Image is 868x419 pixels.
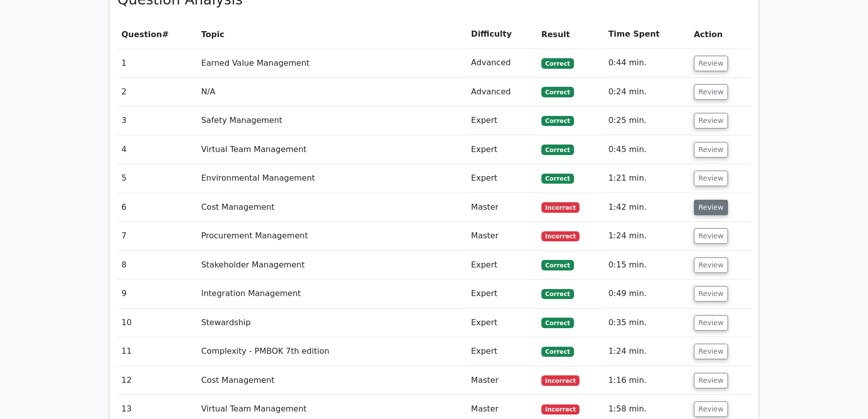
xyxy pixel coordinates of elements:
[604,78,690,106] td: 0:24 min.
[694,344,728,359] button: Review
[117,135,197,164] td: 4
[117,222,197,250] td: 7
[694,84,728,100] button: Review
[604,49,690,77] td: 0:44 min.
[197,251,467,280] td: Stakeholder Management
[197,337,467,366] td: Complexity - PMBOK 7th edition
[197,193,467,222] td: Cost Management
[117,251,197,280] td: 8
[604,251,690,280] td: 0:15 min.
[541,404,580,414] span: Incorrect
[694,257,728,273] button: Review
[117,366,197,395] td: 12
[197,222,467,250] td: Procurement Management
[467,251,537,280] td: Expert
[117,309,197,337] td: 10
[467,106,537,135] td: Expert
[604,164,690,193] td: 1:21 min.
[467,366,537,395] td: Master
[467,78,537,106] td: Advanced
[604,20,690,49] th: Time Spent
[467,280,537,308] td: Expert
[197,78,467,106] td: N/A
[197,106,467,135] td: Safety Management
[121,30,162,39] span: Question
[694,113,728,128] button: Review
[604,135,690,164] td: 0:45 min.
[604,280,690,308] td: 0:49 min.
[197,135,467,164] td: Virtual Team Management
[694,171,728,186] button: Review
[467,337,537,366] td: Expert
[467,309,537,337] td: Expert
[694,373,728,388] button: Review
[197,20,467,49] th: Topic
[541,231,580,241] span: Incorrect
[117,78,197,106] td: 2
[467,135,537,164] td: Expert
[541,58,574,68] span: Correct
[197,309,467,337] td: Stewardship
[467,222,537,250] td: Master
[604,222,690,250] td: 1:24 min.
[197,164,467,193] td: Environmental Management
[694,56,728,71] button: Review
[690,20,751,49] th: Action
[467,49,537,77] td: Advanced
[604,193,690,222] td: 1:42 min.
[541,318,574,328] span: Correct
[541,202,580,212] span: Incorrect
[117,106,197,135] td: 3
[604,106,690,135] td: 0:25 min.
[541,116,574,126] span: Correct
[197,280,467,308] td: Integration Management
[694,401,728,417] button: Review
[117,164,197,193] td: 5
[117,193,197,222] td: 6
[541,347,574,357] span: Correct
[467,164,537,193] td: Expert
[541,87,574,97] span: Correct
[541,375,580,385] span: Incorrect
[694,228,728,244] button: Review
[604,366,690,395] td: 1:16 min.
[117,337,197,366] td: 11
[117,20,197,49] th: #
[604,337,690,366] td: 1:24 min.
[117,49,197,77] td: 1
[541,260,574,270] span: Correct
[117,280,197,308] td: 9
[537,20,605,49] th: Result
[467,20,537,49] th: Difficulty
[541,174,574,184] span: Correct
[467,193,537,222] td: Master
[694,200,728,215] button: Review
[197,49,467,77] td: Earned Value Management
[197,366,467,395] td: Cost Management
[541,289,574,299] span: Correct
[541,145,574,155] span: Correct
[694,142,728,158] button: Review
[694,315,728,331] button: Review
[604,309,690,337] td: 0:35 min.
[694,286,728,302] button: Review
